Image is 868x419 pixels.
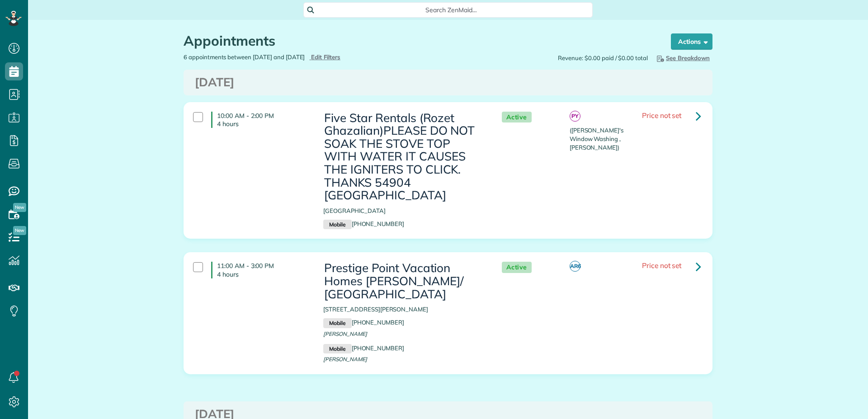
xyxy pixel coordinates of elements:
[323,207,483,215] p: [GEOGRAPHIC_DATA]
[671,33,712,50] button: Actions
[13,203,26,212] span: New
[323,344,351,354] small: Mobile
[502,112,532,123] span: Active
[184,33,654,48] h1: Appointments
[323,262,483,301] h3: Prestige Point Vacation Homes [PERSON_NAME]/ [GEOGRAPHIC_DATA]
[570,127,623,151] span: ([PERSON_NAME]'s Window Washing , [PERSON_NAME])
[323,305,483,314] p: [STREET_ADDRESS][PERSON_NAME]
[655,54,710,61] span: See Breakdown
[211,262,310,278] h4: 11:00 AM - 3:00 PM
[195,76,701,89] h3: [DATE]
[558,54,648,62] span: Revenue: $0.00 paid / $0.00 total
[309,53,340,61] a: Edit Filters
[502,262,532,273] span: Active
[323,344,404,352] a: Mobile[PHONE_NUMBER]
[217,270,310,278] p: 4 hours
[652,53,712,63] button: See Breakdown
[323,319,404,326] a: Mobile[PHONE_NUMBER]
[323,330,367,337] span: [PERSON_NAME]
[311,53,340,61] span: Edit Filters
[217,120,310,128] p: 4 hours
[323,220,351,230] small: Mobile
[323,318,351,328] small: Mobile
[323,356,367,363] span: [PERSON_NAME]
[323,220,404,227] a: Mobile[PHONE_NUMBER]
[13,226,26,235] span: New
[642,261,682,270] span: Price not set
[570,111,580,122] span: PY
[211,112,310,128] h4: 10:00 AM - 2:00 PM
[570,261,580,272] span: AR6
[323,112,483,202] h3: Five Star Rentals (Rozet Ghazalian)PLEASE DO NOT SOAK THE STOVE TOP WITH WATER IT CAUSES THE IGNI...
[642,111,682,120] span: Price not set
[177,53,448,61] div: 6 appointments between [DATE] and [DATE]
